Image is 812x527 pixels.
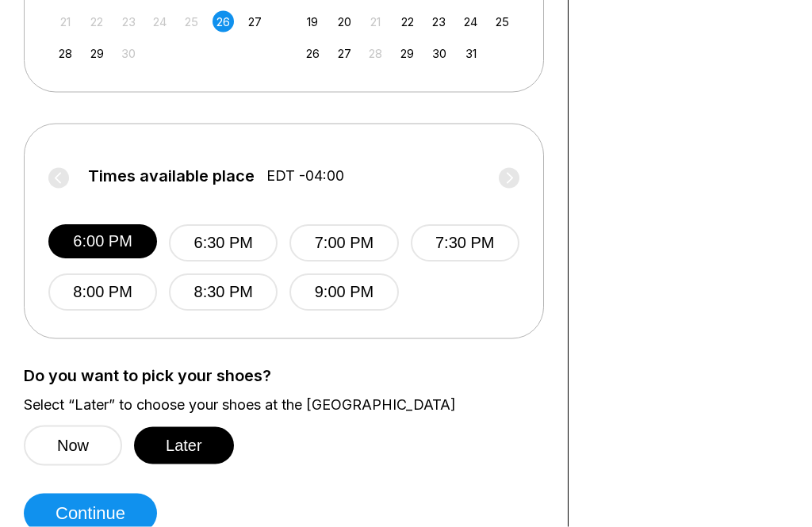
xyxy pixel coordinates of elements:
div: Not available Thursday, September 25th, 2025 [181,11,202,32]
div: Choose Thursday, October 30th, 2025 [428,43,450,64]
div: Choose Wednesday, October 22nd, 2025 [396,11,418,32]
div: Choose Friday, September 26th, 2025 [213,11,234,32]
div: Not available Tuesday, September 30th, 2025 [117,43,139,64]
div: Not available Tuesday, October 21st, 2025 [365,11,386,32]
div: Not available Tuesday, September 23rd, 2025 [117,11,139,32]
div: Choose Monday, October 27th, 2025 [333,43,354,64]
label: Select “Later” to choose your shoes at the [GEOGRAPHIC_DATA] [24,396,544,414]
div: Not available Wednesday, September 24th, 2025 [149,11,170,32]
div: Choose Monday, September 29th, 2025 [86,43,108,64]
div: Choose Thursday, October 23rd, 2025 [428,11,450,32]
div: Choose Friday, October 31st, 2025 [460,43,481,64]
div: Choose Saturday, October 25th, 2025 [492,11,513,32]
div: Choose Friday, October 24th, 2025 [460,11,481,32]
button: 8:00 PM [48,274,157,311]
button: 7:30 PM [411,225,519,262]
button: 7:00 PM [289,225,398,262]
button: Later [134,427,234,464]
button: 8:30 PM [169,274,278,311]
label: Do you want to pick your shoes? [24,367,544,384]
button: 6:00 PM [48,225,157,259]
div: Choose Sunday, October 26th, 2025 [302,43,324,64]
div: Choose Sunday, October 19th, 2025 [302,11,324,32]
div: Choose Monday, October 20th, 2025 [333,11,354,32]
button: 9:00 PM [289,274,398,311]
div: Choose Wednesday, October 29th, 2025 [396,43,418,64]
div: Not available Sunday, September 21st, 2025 [55,11,76,32]
button: Now [24,426,122,466]
button: 6:30 PM [169,225,278,262]
div: Choose Sunday, September 28th, 2025 [55,43,76,64]
div: Not available Monday, September 22nd, 2025 [86,11,108,32]
div: Not available Tuesday, October 28th, 2025 [365,43,386,64]
span: Times available place [88,168,255,185]
div: Choose Saturday, September 27th, 2025 [244,11,266,32]
span: EDT -04:00 [266,168,344,185]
